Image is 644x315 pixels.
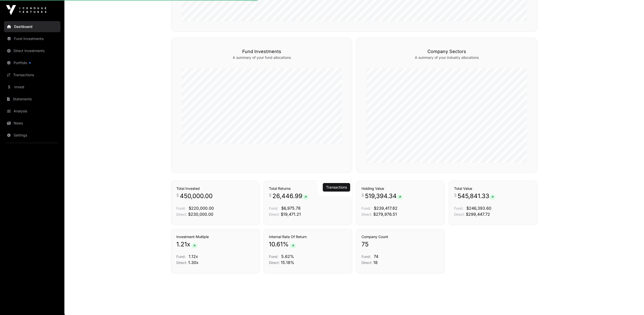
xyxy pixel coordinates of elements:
span: Fund: [361,254,371,259]
span: 5.62% [281,254,294,259]
span: Direct: [361,212,372,216]
span: Direct: [361,260,372,265]
span: Direct: [269,212,280,216]
span: $299,447.72 [466,212,490,217]
h3: Total Invested [176,186,254,191]
span: 1.12x [189,254,198,259]
p: A summary of your fund allocations [181,55,342,60]
a: Transactions [326,185,347,190]
span: $6,975.78 [281,206,301,211]
span: 74 [374,254,378,259]
span: Fund: [361,206,371,210]
a: News [4,118,60,129]
span: Fund: [176,254,186,259]
span: 545,841.33 [458,192,496,200]
a: Settings [4,130,60,141]
span: 75 [361,240,369,248]
span: $ [176,192,179,198]
a: Analysis [4,106,60,117]
a: Portfolio [4,57,60,68]
span: Direct: [269,260,280,265]
iframe: Chat Widget [619,291,644,315]
span: Direct: [176,212,187,216]
a: Fund Investments [4,33,60,44]
span: $ [361,192,364,198]
span: $239,417.82 [374,206,397,211]
h3: Investment Multiple [176,234,254,239]
h3: Internal Rate Of Return [269,234,347,239]
h3: Holding Value [361,186,439,191]
span: $230,000.00 [188,212,213,217]
span: $19,471.21 [281,212,301,217]
h3: Total Value [454,186,532,191]
a: Transactions [4,69,60,80]
a: Statements [4,94,60,105]
span: $ [454,192,457,198]
span: 1.21 [176,240,187,248]
span: 450,000.00 [180,192,213,200]
span: Direct: [176,260,187,265]
span: % [283,240,289,248]
span: 10.61 [269,240,283,248]
button: Transactions [323,183,350,192]
a: Invest [4,81,60,93]
h3: Fund Investments [181,48,342,55]
span: $279,976.51 [373,212,397,217]
span: 15.18% [281,260,294,265]
span: 1.30x [188,260,198,265]
span: Fund: [269,206,278,210]
span: $246,393.60 [466,206,491,211]
span: 18 [373,260,378,265]
span: 26,446.99 [272,192,309,200]
span: 519,394.34 [365,192,403,200]
a: Direct Investments [4,45,60,56]
img: Icehouse Ventures Logo [6,5,46,15]
span: $220,000.00 [189,206,214,211]
h3: Total Returns [269,186,347,191]
h3: Company Sectors [367,48,527,55]
span: Direct: [454,212,465,216]
span: Fund: [269,254,278,259]
a: Dashboard [4,21,60,32]
span: x [187,240,190,248]
h3: Company Count [361,234,439,239]
span: Fund: [176,206,186,210]
span: $ [269,192,271,198]
span: Fund: [454,206,463,210]
p: A summary of your industry allocations [367,55,527,60]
